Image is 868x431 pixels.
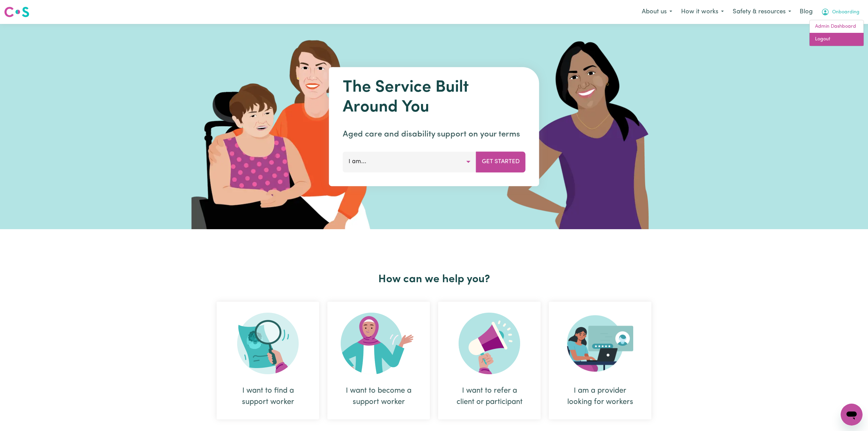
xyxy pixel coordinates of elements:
[455,385,524,408] div: I want to refer a client or participant
[217,302,319,419] div: I want to find a support worker
[343,128,526,141] p: Aged care and disability support on your terms
[796,4,817,19] a: Blog
[213,273,655,286] h2: How can we help you?
[344,385,413,408] div: I want to become a support worker
[567,313,633,374] img: Provider
[327,302,430,419] div: I want to become a support worker
[476,152,526,172] button: Get Started
[728,5,796,19] button: Safety & resources
[459,313,520,374] img: Refer
[841,404,863,426] iframe: Button to launch messaging window
[549,302,651,419] div: I am a provider looking for workers
[810,33,864,46] a: Logout
[341,313,417,374] img: Become Worker
[4,6,29,18] img: Careseekers logo
[832,9,859,16] span: Onboarding
[237,313,299,374] img: Search
[343,78,526,117] h1: The Service Built Around You
[817,5,864,19] button: My Account
[233,385,303,408] div: I want to find a support worker
[438,302,541,419] div: I want to refer a client or participant
[637,5,677,19] button: About us
[810,20,864,33] a: Admin Dashboard
[4,4,29,20] a: Careseekers logo
[677,5,728,19] button: How it works
[565,385,635,408] div: I am a provider looking for workers
[343,152,476,172] button: I am...
[809,20,864,46] div: My Account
